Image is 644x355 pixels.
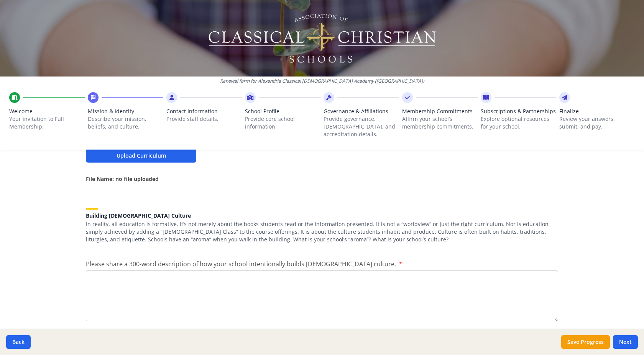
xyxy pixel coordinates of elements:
[166,107,242,115] span: Contact Information
[481,115,556,130] p: Explore optional resources for your school.
[86,260,396,268] span: Please share a 300-word description of how your school intentionally builds [DEMOGRAPHIC_DATA] cu...
[86,175,159,182] strong: File Name: no file uploaded
[559,115,635,130] p: Review your answers, submit, and pay.
[86,220,558,243] p: In reality, all education is formative. It’s not merely about the books students read or the info...
[481,107,556,115] span: Subscriptions & Partnerships
[245,107,320,115] span: School Profile
[6,335,31,349] button: Back
[324,107,399,115] span: Governance & Affiliations
[9,107,85,115] span: Welcome
[402,107,478,115] span: Membership Commitments
[86,213,558,218] h5: Building [DEMOGRAPHIC_DATA] Culture
[166,115,242,123] p: Provide staff details.
[88,107,163,115] span: Mission & Identity
[207,11,437,65] img: Logo
[561,335,610,349] button: Save Progress
[86,149,196,163] button: Upload Curriculum
[245,115,320,130] p: Provide core school information.
[613,335,638,349] button: Next
[324,115,399,138] p: Provide governance, [DEMOGRAPHIC_DATA], and accreditation details.
[9,115,85,130] p: Your invitation to Full Membership.
[402,115,478,130] p: Affirm your school’s membership commitments.
[88,115,163,130] p: Describe your mission, beliefs, and culture.
[559,107,635,115] span: Finalize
